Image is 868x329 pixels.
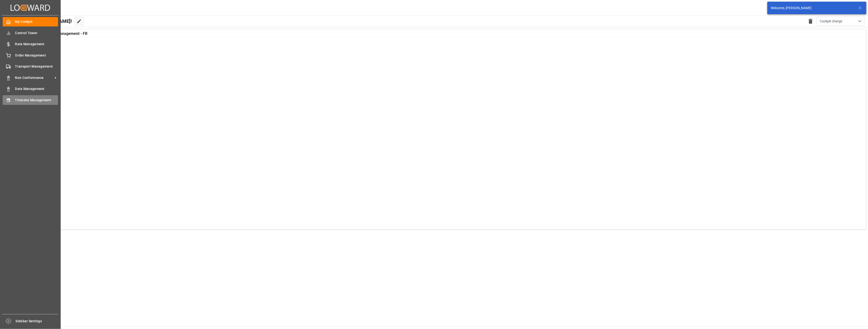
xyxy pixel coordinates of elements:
[3,28,58,38] a: Control Tower
[3,84,58,94] a: Data Management
[15,53,58,58] span: Order Management
[3,39,58,49] a: Rate Management
[3,62,58,71] a: Transport Management
[3,95,58,105] a: Timeslot Management
[771,6,854,11] div: Welcome, [PERSON_NAME]
[15,98,58,103] span: Timeslot Management
[15,42,58,47] span: Rate Management
[20,17,72,26] span: Hello [PERSON_NAME]!
[3,51,58,60] a: Order Management
[820,19,842,24] span: Cockpit charge
[816,17,864,26] button: open menu
[16,319,59,324] span: Sidebar Settings
[3,17,58,26] a: My Cockpit
[15,75,53,80] span: Non Conformance
[15,31,58,36] span: Control Tower
[15,64,58,69] span: Transport Management
[15,86,58,91] span: Data Management
[15,19,58,24] span: My Cockpit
